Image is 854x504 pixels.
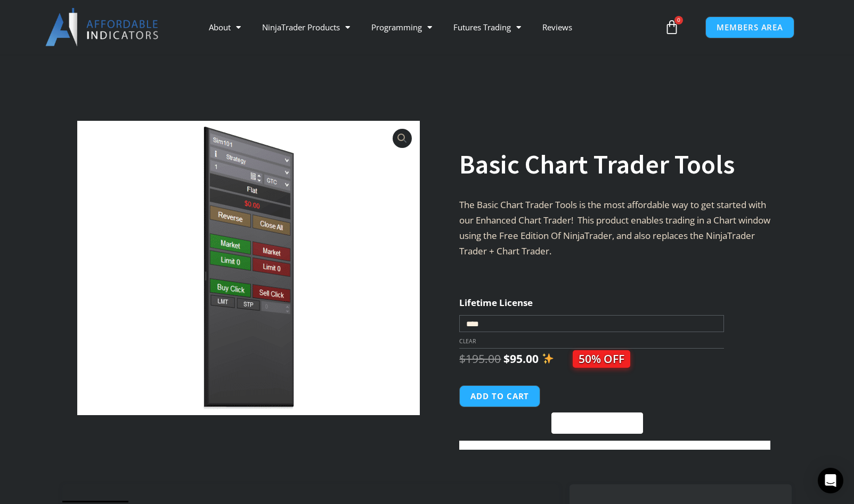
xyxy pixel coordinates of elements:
[459,385,540,407] button: Add to cart
[459,146,770,183] h1: Basic Chart Trader Tools
[459,296,533,309] label: Lifetime License
[503,351,539,366] bdi: 95.00
[459,351,501,366] bdi: 195.00
[532,15,583,39] a: Reviews
[705,16,794,38] a: MEMBERS AREA
[503,351,510,366] span: $
[818,468,843,493] div: Open Intercom Messenger
[77,121,420,415] img: BasicTools
[198,15,662,39] nav: Menu
[459,441,770,450] iframe: PayPal Message 1
[459,197,770,259] p: The Basic Chart Trader Tools is the most affordable way to get started with our Enhanced Chart Tr...
[459,351,466,366] span: $
[45,8,160,46] img: LogoAI | Affordable Indicators – NinjaTrader
[573,350,630,368] span: 50% OFF
[674,16,683,24] span: 0
[251,15,361,39] a: NinjaTrader Products
[551,412,643,434] button: Buy with GPay
[443,15,532,39] a: Futures Trading
[459,337,476,345] a: Clear options
[648,12,695,43] a: 0
[717,23,783,31] span: MEMBERS AREA
[393,129,412,148] a: View full-screen image gallery
[549,384,645,409] iframe: Secure express checkout frame
[361,15,443,39] a: Programming
[542,353,554,364] img: ✨
[198,15,251,39] a: About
